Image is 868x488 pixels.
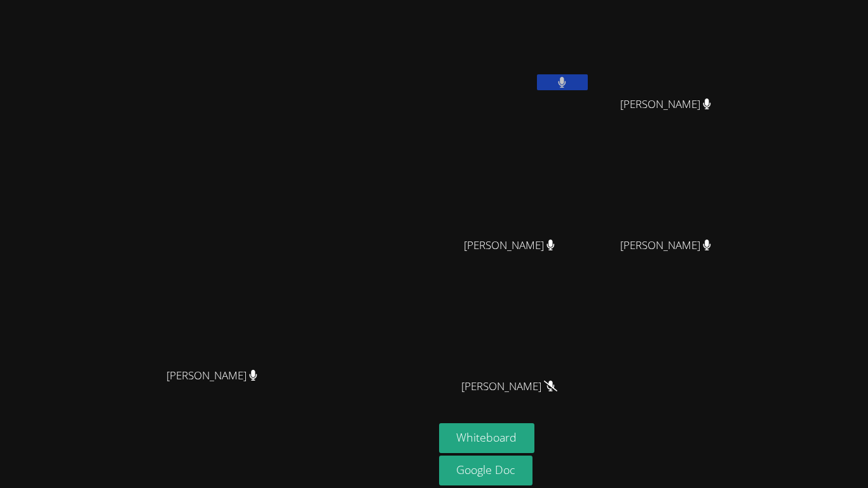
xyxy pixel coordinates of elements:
[464,236,555,255] span: [PERSON_NAME]
[620,95,711,114] span: [PERSON_NAME]
[439,423,535,453] button: Whiteboard
[439,456,533,485] a: Google Doc
[461,377,557,396] span: [PERSON_NAME]
[166,367,257,385] span: [PERSON_NAME]
[620,236,711,255] span: [PERSON_NAME]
